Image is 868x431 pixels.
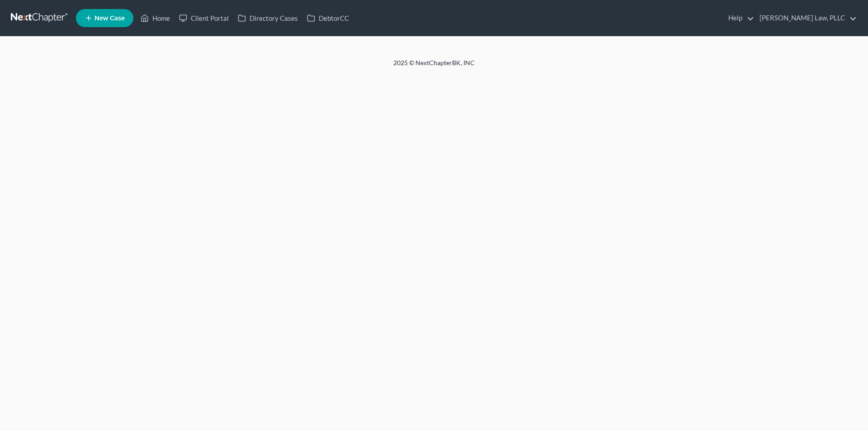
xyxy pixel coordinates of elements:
[755,10,857,26] a: [PERSON_NAME] Law, PLLC
[76,9,133,27] new-legal-case-button: New Case
[724,10,754,26] a: Help
[233,10,302,26] a: Directory Cases
[136,10,175,26] a: Home
[176,58,692,75] div: 2025 © NextChapterBK, INC
[302,10,354,26] a: DebtorCC
[175,10,233,26] a: Client Portal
